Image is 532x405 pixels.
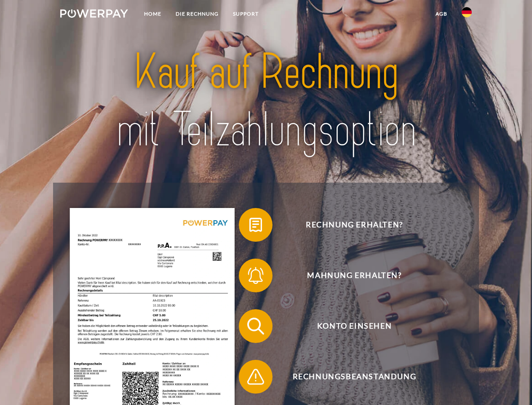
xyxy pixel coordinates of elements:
a: DIE RECHNUNG [168,6,226,22]
a: Home [137,6,168,22]
span: Rechnungsbeanstandung [251,360,457,394]
img: title-powerpay_de.svg [80,40,452,162]
button: Rechnungsbeanstandung [239,360,458,394]
a: SUPPORT [226,6,266,22]
img: de [462,7,472,17]
button: Konto einsehen [239,309,458,343]
button: Mahnung erhalten? [239,259,458,292]
img: qb_search.svg [245,316,266,337]
span: Rechnung erhalten? [251,208,457,242]
img: qb_warning.svg [245,366,266,387]
img: logo-powerpay-white.svg [60,9,128,18]
img: qb_bill.svg [245,214,266,235]
img: qb_bell.svg [245,265,266,286]
span: Konto einsehen [251,309,457,343]
a: agb [428,6,454,22]
button: Rechnung erhalten? [239,208,458,242]
span: Mahnung erhalten? [251,259,457,292]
